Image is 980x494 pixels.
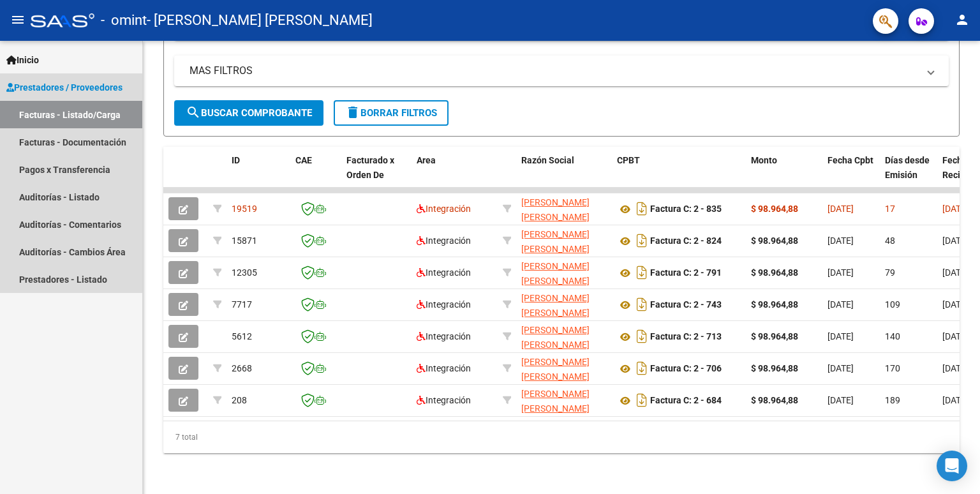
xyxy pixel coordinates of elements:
[751,331,798,341] strong: $ 98.964,88
[232,395,247,405] span: 208
[346,155,394,180] span: Facturado x Orden De
[885,155,930,180] span: Días desde Emisión
[232,236,257,246] span: 15871
[521,261,590,286] span: [PERSON_NAME] [PERSON_NAME]
[521,387,607,414] div: 27329453222
[634,294,650,315] i: Descargar documento
[186,107,312,119] span: Buscar Comprobante
[232,204,257,214] span: 19519
[885,204,895,214] span: 17
[650,396,722,406] strong: Factura C: 2 - 684
[521,357,590,382] span: [PERSON_NAME] [PERSON_NAME]
[521,229,590,254] span: [PERSON_NAME] [PERSON_NAME]
[186,105,201,120] mat-icon: search
[828,267,854,278] span: [DATE]
[295,155,312,165] span: CAE
[885,363,900,373] span: 170
[417,236,471,246] span: Integración
[290,147,341,203] datatable-header-cell: CAE
[937,451,967,481] div: Open Intercom Messenger
[617,155,640,165] span: CPBT
[341,147,412,203] datatable-header-cell: Facturado x Orden De
[634,230,650,251] i: Descargar documento
[174,100,323,126] button: Buscar Comprobante
[634,326,650,347] i: Descargar documento
[6,80,122,94] span: Prestadores / Proveedores
[521,155,574,165] span: Razón Social
[232,363,252,373] span: 2668
[885,395,900,405] span: 189
[345,107,437,119] span: Borrar Filtros
[521,197,590,222] span: [PERSON_NAME] [PERSON_NAME]
[232,267,257,278] span: 12305
[751,155,777,165] span: Monto
[828,395,854,405] span: [DATE]
[163,421,960,453] div: 7 total
[521,389,590,414] span: [PERSON_NAME] [PERSON_NAME]
[942,155,978,180] span: Fecha Recibido
[634,358,650,378] i: Descargar documento
[521,291,607,318] div: 27329453222
[226,147,290,203] datatable-header-cell: ID
[751,363,798,373] strong: $ 98.964,88
[650,332,722,342] strong: Factura C: 2 - 713
[334,100,449,126] button: Borrar Filtros
[232,155,240,165] span: ID
[828,236,854,246] span: [DATE]
[521,323,607,350] div: 27329453222
[885,331,900,341] span: 140
[828,331,854,341] span: [DATE]
[417,204,471,214] span: Integración
[650,268,722,278] strong: Factura C: 2 - 791
[650,204,722,214] strong: Factura C: 2 - 835
[942,363,969,373] span: [DATE]
[147,6,373,34] span: - [PERSON_NAME] [PERSON_NAME]
[885,236,895,246] span: 48
[521,195,607,222] div: 27329453222
[417,299,471,310] span: Integración
[828,363,854,373] span: [DATE]
[751,267,798,278] strong: $ 98.964,88
[189,64,918,78] mat-panel-title: MAS FILTROS
[521,325,590,350] span: [PERSON_NAME] [PERSON_NAME]
[942,267,969,278] span: [DATE]
[828,155,873,165] span: Fecha Cpbt
[885,267,895,278] span: 79
[516,147,612,203] datatable-header-cell: Razón Social
[412,147,498,203] datatable-header-cell: Area
[828,204,854,214] span: [DATE]
[885,299,900,310] span: 109
[10,12,26,27] mat-icon: menu
[746,147,822,203] datatable-header-cell: Monto
[521,293,590,318] span: [PERSON_NAME] [PERSON_NAME]
[751,236,798,246] strong: $ 98.964,88
[417,395,471,405] span: Integración
[634,390,650,410] i: Descargar documento
[942,204,969,214] span: [DATE]
[417,331,471,341] span: Integración
[822,147,880,203] datatable-header-cell: Fecha Cpbt
[942,331,969,341] span: [DATE]
[417,267,471,278] span: Integración
[174,56,949,86] mat-expansion-panel-header: MAS FILTROS
[6,53,39,67] span: Inicio
[954,12,970,27] mat-icon: person
[417,363,471,373] span: Integración
[612,147,746,203] datatable-header-cell: CPBT
[232,299,252,310] span: 7717
[232,331,252,341] span: 5612
[751,395,798,405] strong: $ 98.964,88
[650,236,722,246] strong: Factura C: 2 - 824
[345,105,360,120] mat-icon: delete
[650,364,722,374] strong: Factura C: 2 - 706
[942,236,969,246] span: [DATE]
[751,299,798,310] strong: $ 98.964,88
[828,299,854,310] span: [DATE]
[521,227,607,254] div: 27329453222
[634,262,650,283] i: Descargar documento
[417,155,436,165] span: Area
[942,299,969,310] span: [DATE]
[101,6,147,34] span: - omint
[942,395,969,405] span: [DATE]
[634,198,650,219] i: Descargar documento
